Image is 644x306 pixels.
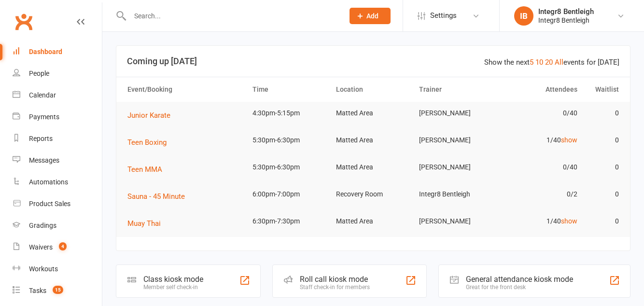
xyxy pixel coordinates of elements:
[582,102,623,125] td: 0
[498,210,582,233] td: 1/40
[13,84,102,106] a: Calendar
[555,58,563,67] a: All
[514,6,533,26] div: IB
[143,284,203,291] div: Member self check-in
[29,265,58,273] div: Workouts
[332,156,415,179] td: Matted Area
[127,137,173,148] button: Teen Boxing
[13,150,102,171] a: Messages
[29,287,46,294] div: Tasks
[127,164,169,175] button: Teen MMA
[53,286,63,294] span: 15
[29,48,62,56] div: Dashboard
[12,10,36,34] a: Clubworx
[582,210,623,233] td: 0
[415,102,498,125] td: [PERSON_NAME]
[127,191,192,202] button: Sauna - 45 Minute
[498,77,582,102] th: Attendees
[430,5,457,27] span: Settings
[332,183,415,206] td: Recovery Room
[300,275,370,284] div: Roll call kiosk mode
[332,129,415,152] td: Matted Area
[13,193,102,215] a: Product Sales
[13,63,102,84] a: People
[332,77,415,102] th: Location
[582,129,623,152] td: 0
[498,102,582,125] td: 0/40
[530,58,533,67] a: 5
[29,113,59,121] div: Payments
[127,110,177,121] button: Junior Karate
[29,178,68,186] div: Automations
[415,156,498,179] td: [PERSON_NAME]
[350,8,391,24] button: Add
[127,138,167,147] span: Teen Boxing
[248,102,332,125] td: 4:30pm-5:15pm
[29,91,56,99] div: Calendar
[127,219,161,228] span: Muay Thai
[561,136,577,144] a: show
[248,77,332,102] th: Time
[415,210,498,233] td: [PERSON_NAME]
[29,135,53,142] div: Reports
[13,280,102,302] a: Tasks 15
[13,236,102,258] a: Waivers 4
[29,70,49,77] div: People
[13,258,102,280] a: Workouts
[248,183,332,206] td: 6:00pm-7:00pm
[123,77,248,102] th: Event/Booking
[582,77,623,102] th: Waitlist
[13,106,102,128] a: Payments
[582,183,623,206] td: 0
[248,156,332,179] td: 5:30pm-6:30pm
[535,58,543,67] a: 10
[127,192,185,201] span: Sauna - 45 Minute
[13,215,102,236] a: Gradings
[13,171,102,193] a: Automations
[127,165,162,174] span: Teen MMA
[498,156,582,179] td: 0/40
[300,284,370,291] div: Staff check-in for members
[415,183,498,206] td: Integr8 Bentleigh
[366,12,378,20] span: Add
[13,41,102,63] a: Dashboard
[466,284,573,291] div: Great for the front desk
[29,156,59,164] div: Messages
[332,102,415,125] td: Matted Area
[29,243,53,251] div: Waivers
[538,16,594,25] div: Integr8 Bentleigh
[415,129,498,152] td: [PERSON_NAME]
[415,77,498,102] th: Trainer
[498,183,582,206] td: 0/2
[538,7,594,16] div: Integr8 Bentleigh
[127,56,619,66] h3: Coming up [DATE]
[13,128,102,150] a: Reports
[466,275,573,284] div: General attendance kiosk mode
[143,275,203,284] div: Class kiosk mode
[29,200,70,208] div: Product Sales
[498,129,582,152] td: 1/40
[484,56,619,68] div: Show the next events for [DATE]
[127,9,337,23] input: Search...
[248,210,332,233] td: 6:30pm-7:30pm
[127,111,170,120] span: Junior Karate
[127,218,168,229] button: Muay Thai
[59,242,67,250] span: 4
[248,129,332,152] td: 5:30pm-6:30pm
[29,222,56,229] div: Gradings
[582,156,623,179] td: 0
[332,210,415,233] td: Matted Area
[545,58,553,67] a: 20
[561,217,577,225] a: show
